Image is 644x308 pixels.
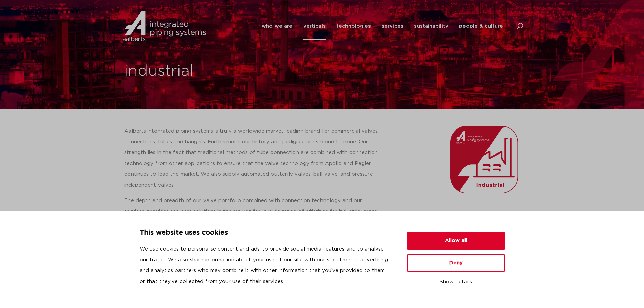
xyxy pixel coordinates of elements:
nav: Menu [262,13,503,40]
a: services [382,13,403,40]
h1: industrial [124,61,319,82]
a: people & culture [459,13,503,40]
p: This website uses cookies [140,228,391,238]
a: who we are [262,13,292,40]
button: Show details [407,276,505,288]
img: Aalberts_IPS_icon_industrial_rgb [450,126,518,193]
a: sustainability [414,13,448,40]
p: Aalberts integrated piping systems is truly a worldwide market leading brand for commercial valve... [124,126,383,191]
p: The depth and breadth of our valve portfolio combined with connection technology and our services... [124,195,383,228]
a: technologies [336,13,371,40]
p: We use cookies to personalise content and ads, to provide social media features and to analyse ou... [140,244,391,287]
button: Allow all [407,232,505,250]
a: verticals [303,13,326,40]
button: Deny [407,254,505,272]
